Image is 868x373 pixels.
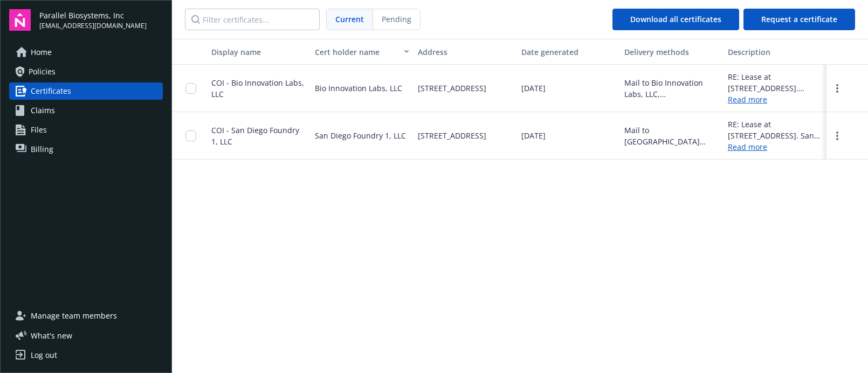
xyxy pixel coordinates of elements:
span: Billing [31,141,53,158]
button: Parallel Biosystems, Inc[EMAIL_ADDRESS][DOMAIN_NAME] [39,9,163,31]
button: Cert holder name [311,39,414,65]
span: What ' s new [31,330,72,341]
button: Address [414,39,517,65]
a: Read more [728,94,823,105]
div: Mail to Bio Innovation Labs, LLC, [STREET_ADDRESS] [624,77,719,100]
span: [DATE] [521,82,546,94]
a: Read more [728,141,823,153]
span: Home [31,44,52,61]
div: RE: Lease at [STREET_ADDRESS]. BioInnovation Labs, LLC, BioLabs San Diego, LLC and any managing a... [728,71,823,94]
a: Manage team members [9,307,163,324]
div: Cert holder name [315,46,398,58]
button: Date generated [517,39,621,65]
span: Current [335,13,364,25]
span: Pending [373,9,420,30]
a: Files [9,121,163,139]
div: Date generated [521,46,616,58]
a: more [831,82,844,95]
a: Policies [9,63,163,80]
button: Delivery methods [620,39,724,65]
div: Log out [31,347,57,364]
input: Toggle Row Selected [185,130,196,141]
span: Policies [29,63,56,80]
span: Manage team members [31,307,117,324]
a: Claims [9,102,163,119]
span: San Diego Foundry 1, LLC [315,130,406,141]
div: Address [418,46,513,58]
span: Certificates [31,82,71,100]
div: Display name [211,46,306,58]
button: Request a certificate [743,9,855,30]
span: Bio Innovation Labs, LLC [315,82,402,94]
button: Display name [207,39,311,65]
div: Mail to [GEOGRAPHIC_DATA] Foundry 1, LLC, [STREET_ADDRESS] [624,125,719,147]
button: What's new [9,330,89,341]
div: Description [728,46,823,58]
div: Delivery methods [624,46,719,58]
input: Filter certificates... [185,9,320,30]
span: Files [31,121,47,139]
span: [DATE] [521,130,546,141]
button: Description [724,39,827,65]
span: [EMAIL_ADDRESS][DOMAIN_NAME] [39,21,147,31]
span: Request a certificate [761,14,837,24]
span: Download all certificates [630,14,721,24]
a: Home [9,44,163,61]
a: Billing [9,141,163,158]
a: more [831,129,844,142]
span: Claims [31,102,55,119]
div: RE: Lease at [STREET_ADDRESS]. San Diego Foundry Holdings, LLC, San Diego Foundry 1, LLC, [PERSON... [728,119,823,141]
input: Toggle Row Selected [185,83,196,94]
span: COI - Bio Innovation Labs, LLC [211,78,304,99]
span: [STREET_ADDRESS] [418,130,486,141]
button: Download all certificates [612,9,739,30]
span: Parallel Biosystems, Inc [39,10,147,21]
span: COI - San Diego Foundry 1, LLC [211,125,299,147]
img: navigator-logo.svg [9,9,31,31]
span: [STREET_ADDRESS] [418,82,486,94]
span: Pending [382,13,411,25]
a: Certificates [9,82,163,100]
